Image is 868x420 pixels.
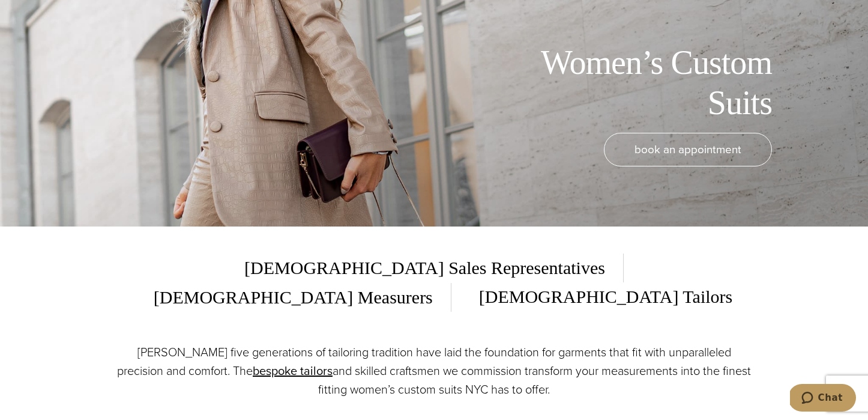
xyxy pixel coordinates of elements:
span: [DEMOGRAPHIC_DATA] Sales Representatives [244,254,624,282]
span: book an appointment [634,141,741,158]
span: [DEMOGRAPHIC_DATA] Measurers [136,283,451,312]
a: book an appointment [604,133,772,166]
p: [PERSON_NAME] five generations of tailoring tradition have laid the foundation for garments that ... [116,343,752,399]
a: bespoke tailors [253,362,333,380]
iframe: Opens a widget where you can chat to one of our agents [790,384,856,414]
h1: Women’s Custom Suits [502,43,772,123]
span: [DEMOGRAPHIC_DATA] Tailors [461,282,732,312]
